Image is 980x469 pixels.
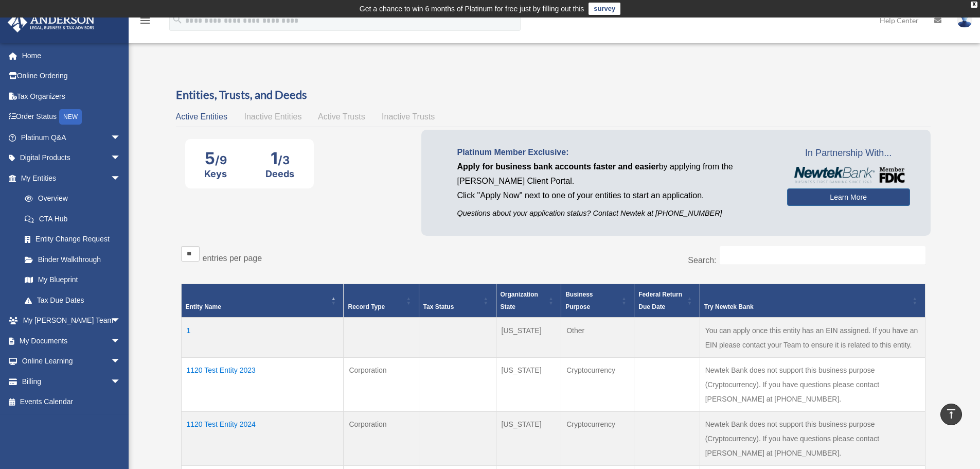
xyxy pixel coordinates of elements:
div: close [971,2,977,8]
td: Cryptocurrency [561,412,634,466]
span: In Partnership With... [787,145,910,162]
th: Organization State: Activate to sort [496,284,561,318]
th: Tax Status: Activate to sort [419,284,496,318]
a: Order StatusNEW [7,107,136,128]
div: 1 [265,148,294,168]
i: menu [139,14,151,27]
td: Corporation [344,412,419,466]
span: Inactive Trusts [382,112,435,121]
span: arrow_drop_down [111,351,131,372]
td: Newtek Bank does not support this business purpose (Cryptocurrency). If you have questions please... [700,358,925,412]
th: Federal Return Due Date: Activate to sort [634,284,700,318]
a: Billingarrow_drop_down [7,371,136,392]
span: Federal Return Due Date [638,291,682,310]
span: Active Trusts [318,112,365,121]
a: My Entitiesarrow_drop_down [7,168,131,188]
a: Tax Due Dates [14,290,131,310]
span: Record Type [348,303,385,310]
a: Platinum Q&Aarrow_drop_down [7,127,136,148]
img: Anderson Advisors Platinum Portal [5,12,98,32]
span: Inactive Entities [244,112,301,121]
a: CTA Hub [14,209,131,229]
span: arrow_drop_down [111,148,131,169]
div: Deeds [265,168,294,179]
a: Events Calendar [7,392,136,412]
div: NEW [59,109,82,125]
span: /3 [278,153,290,167]
img: NewtekBankLogoSM.png [792,167,905,183]
span: arrow_drop_down [111,310,131,332]
th: Try Newtek Bank : Activate to sort [700,284,925,318]
span: Apply for business bank accounts faster and easier [457,162,659,171]
span: Tax Status [423,303,454,310]
a: Overview [14,188,126,209]
a: Learn More [787,188,910,206]
span: Entity Name [186,303,221,310]
td: [US_STATE] [496,358,561,412]
td: [US_STATE] [496,318,561,358]
span: /9 [215,153,227,167]
a: Online Ordering [7,66,136,86]
td: Newtek Bank does not support this business purpose (Cryptocurrency). If you have questions please... [700,412,925,466]
label: Search: [688,256,716,265]
p: Questions about your application status? Contact Newtek at [PHONE_NUMBER] [457,207,772,220]
a: menu [139,18,151,27]
th: Entity Name: Activate to invert sorting [181,284,344,318]
span: arrow_drop_down [111,168,131,189]
td: Cryptocurrency [561,358,634,412]
td: 1120 Test Entity 2023 [181,358,344,412]
a: Binder Walkthrough [14,249,131,270]
a: Entity Change Request [14,229,131,250]
label: entries per page [203,254,262,263]
img: User Pic [957,13,972,28]
h3: Entities, Trusts, and Deeds [176,87,931,103]
td: [US_STATE] [496,412,561,466]
a: My Blueprint [14,270,131,290]
th: Record Type: Activate to sort [344,284,419,318]
i: search [172,14,183,25]
div: Try Newtek Bank [704,301,910,313]
td: You can apply once this entity has an EIN assigned. If you have an EIN please contact your Team t... [700,318,925,358]
a: vertical_align_top [940,404,962,425]
p: by applying from the [PERSON_NAME] Client Portal. [457,160,772,188]
a: survey [589,3,620,15]
span: arrow_drop_down [111,371,131,392]
div: Keys [204,168,227,179]
span: Active Entities [176,112,227,121]
td: Other [561,318,634,358]
i: vertical_align_top [945,408,957,420]
div: 5 [204,148,227,168]
td: Corporation [344,358,419,412]
td: 1 [181,318,344,358]
div: Get a chance to win 6 months of Platinum for free just by filling out this [360,3,584,15]
p: Click "Apply Now" next to one of your entities to start an application. [457,188,772,203]
p: Platinum Member Exclusive: [457,145,772,160]
a: Digital Productsarrow_drop_down [7,148,136,168]
span: arrow_drop_down [111,127,131,148]
th: Business Purpose: Activate to sort [561,284,634,318]
span: arrow_drop_down [111,331,131,352]
a: My Documentsarrow_drop_down [7,331,136,351]
a: Home [7,45,136,66]
a: My [PERSON_NAME] Teamarrow_drop_down [7,310,136,331]
td: 1120 Test Entity 2024 [181,412,344,466]
span: Business Purpose [565,291,593,310]
a: Online Learningarrow_drop_down [7,351,136,372]
span: Organization State [501,291,538,310]
a: Tax Organizers [7,86,136,107]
